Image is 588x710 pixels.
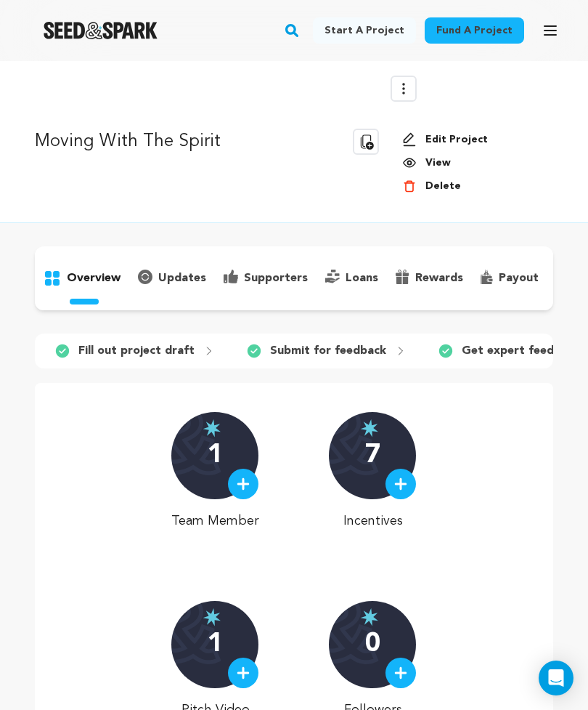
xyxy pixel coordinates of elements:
img: plus.svg [237,477,250,491]
a: Start a project [313,17,416,44]
img: Seed&Spark Logo Dark Mode [44,22,158,39]
p: overview [67,270,121,287]
div: Open Intercom Messenger [539,661,573,695]
img: plus.svg [237,666,250,679]
button: loans [317,267,387,290]
p: Get expert feedback [462,342,580,360]
a: Seed&Spark Homepage [44,22,158,39]
p: 1 [208,441,223,470]
p: Team Member [171,511,259,531]
button: rewards [387,267,472,290]
p: loans [346,270,378,287]
p: supporters [244,270,308,287]
button: Delete [402,179,461,193]
p: Submit for feedback [270,342,386,360]
button: updates [129,267,215,290]
p: 1 [208,630,223,659]
img: plus.svg [394,477,407,491]
p: payout [499,270,539,287]
a: Fund a project [425,17,524,44]
a: Edit Project [402,132,542,147]
p: Moving With The Spirit [35,129,221,155]
p: Fill out project draft [78,342,195,360]
button: overview [35,267,129,290]
button: payout [472,267,547,290]
a: View [402,156,542,170]
img: plus.svg [394,666,407,679]
p: 0 [365,630,380,659]
button: supporters [215,267,317,290]
p: Incentives [329,511,417,531]
p: 7 [365,441,380,470]
p: rewards [415,270,463,287]
p: updates [158,270,206,287]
